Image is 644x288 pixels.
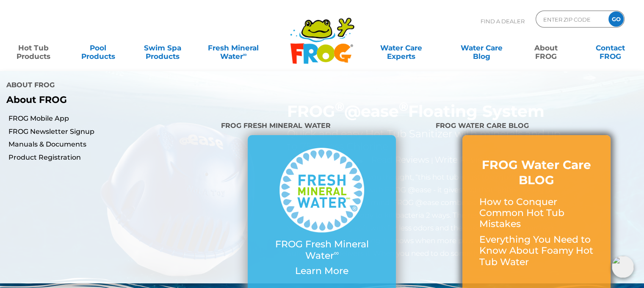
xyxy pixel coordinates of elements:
img: openIcon [612,256,634,278]
a: Fresh MineralWater∞ [202,39,265,56]
a: FROG Newsletter Signup [8,127,215,136]
input: GO [608,11,624,27]
a: FROG Fresh Mineral Water∞ Learn More [265,148,379,281]
input: Zip Code Form [542,13,600,25]
h3: FROG Water Care BLOG [479,157,594,188]
h4: About FROG [6,78,315,94]
p: Learn More [265,266,379,277]
p: FROG Fresh Mineral Water [265,239,379,261]
a: Water CareBlog [456,39,506,56]
b: About FROG [6,94,67,105]
a: FROG Mobile App [8,114,215,123]
a: Manuals & Documents [8,140,215,149]
a: Swim SpaProducts [138,39,188,56]
a: FROG Water Care BLOG How to Conquer Common Hot Tub Mistakes Everything You Need to Know About Foa... [479,157,594,272]
p: Everything You Need to Know About Foamy Hot Tub Water [479,234,594,268]
sup: ∞ [243,51,246,58]
h4: FROG Fresh Mineral Water [221,118,423,135]
a: PoolProducts [73,39,123,56]
a: AboutFROG [521,39,571,56]
p: How to Conquer Common Hot Tub Mistakes [479,197,594,230]
p: Find A Dealer [481,11,525,32]
a: Water CareExperts [360,39,442,56]
sup: ∞ [334,249,339,257]
a: Hot TubProducts [8,39,58,56]
h4: FROG Water Care BLOG [436,118,638,135]
a: Product Registration [8,153,215,162]
a: ContactFROG [586,39,636,56]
